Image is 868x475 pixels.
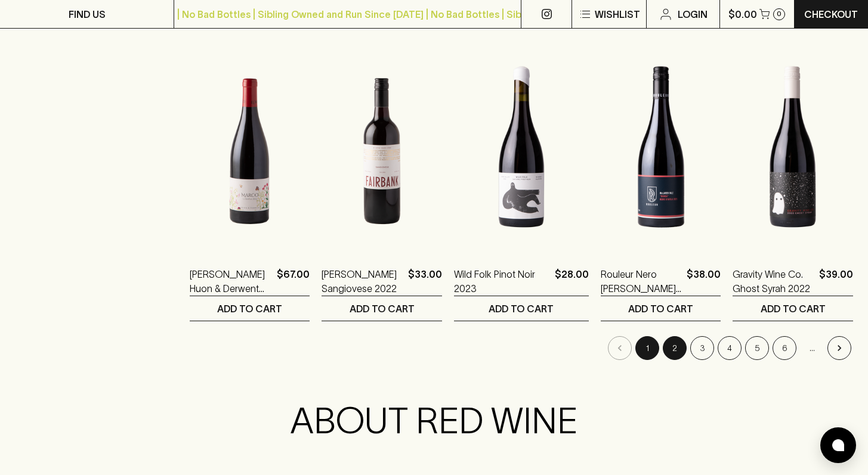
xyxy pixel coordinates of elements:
p: $38.00 [687,267,721,296]
p: $0.00 [728,7,757,21]
p: ADD TO CART [217,302,282,316]
button: ADD TO CART [733,296,853,321]
img: Rouleur Nero d' Avola 2023 [601,41,721,249]
a: Wild Folk Pinot Noir 2023 [454,267,550,296]
button: Go to page 6 [773,336,796,360]
a: Gravity Wine Co. Ghost Syrah 2022 [733,267,814,296]
button: ADD TO CART [190,296,310,321]
div: … [800,336,824,360]
a: [PERSON_NAME] Huon & Derwent Pinot Noir 2023 [190,267,273,296]
p: Login [678,7,708,21]
img: Wild Folk Pinot Noir 2023 [454,41,589,249]
a: Rouleur Nero [PERSON_NAME] 2023 [601,267,682,296]
button: ADD TO CART [454,296,589,321]
a: [PERSON_NAME] Sangiovese 2022 [322,267,403,296]
p: ADD TO CART [628,302,693,316]
p: Checkout [804,7,858,21]
button: Go to page 5 [745,336,769,360]
p: $33.00 [408,267,442,296]
p: ADD TO CART [761,302,826,316]
p: $28.00 [555,267,589,296]
img: bubble-icon [832,439,844,451]
button: Go to page 3 [690,336,714,360]
button: ADD TO CART [322,296,442,321]
img: Marco Lubiana Huon & Derwent Pinot Noir 2023 [190,41,310,249]
img: Fairbank Sangiovese 2022 [322,41,442,249]
p: $39.00 [819,267,853,296]
p: $67.00 [277,267,310,296]
button: Go to page 4 [718,336,742,360]
button: page 1 [635,336,659,360]
p: FIND US [69,7,106,21]
button: Go to next page [827,336,851,360]
img: Gravity Wine Co. Ghost Syrah 2022 [733,41,853,249]
nav: pagination navigation [190,336,853,360]
p: 0 [777,11,781,17]
p: ADD TO CART [489,302,554,316]
button: ADD TO CART [601,296,721,321]
button: Go to page 2 [663,336,687,360]
p: ADD TO CART [350,302,415,316]
p: Wishlist [595,7,640,21]
h2: ABOUT RED WINE [130,399,738,442]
